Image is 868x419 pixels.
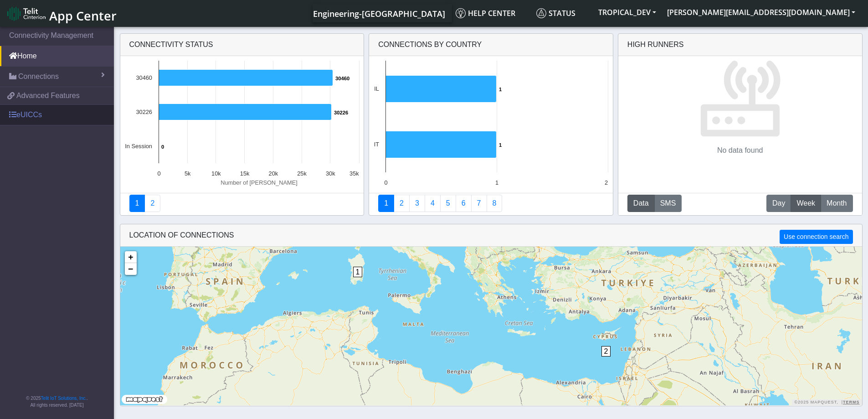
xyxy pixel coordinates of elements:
a: App Center [7,4,115,23]
text: 30460 [136,74,152,81]
span: Advanced Features [16,90,80,101]
a: Not Connected for 30 days [487,195,503,212]
p: No data found [717,145,763,156]
span: Connections [18,71,59,82]
text: 15k [240,170,249,177]
a: Zoom out [125,263,137,275]
button: Week [791,195,821,212]
text: 30226 [136,109,152,115]
button: [PERSON_NAME][EMAIL_ADDRESS][DOMAIN_NAME] [662,4,861,21]
text: 35k [349,170,359,177]
a: Connections By Carrier [425,195,441,212]
a: Connectivity status [129,195,145,212]
button: Day [766,195,791,212]
span: Day [772,198,785,209]
span: Week [796,198,815,209]
div: High Runners [627,39,684,50]
text: 0 [385,179,388,186]
a: Terms [843,400,860,404]
a: Help center [452,4,533,22]
text: 30460 [335,76,349,81]
a: Carrier [394,195,410,212]
text: Number of [PERSON_NAME] [221,179,298,186]
nav: Summary paging [129,195,355,212]
text: 0 [157,170,160,177]
a: Connections By Country [378,195,394,212]
img: knowledge.svg [456,8,466,18]
text: 1 [499,142,502,148]
text: In Session [125,143,152,150]
button: Use connection search [780,230,853,244]
text: 20k [268,170,278,177]
a: Your current platform instance [313,4,445,22]
a: Zoom in [125,251,137,263]
div: ©2025 MapQuest, | [792,399,862,405]
img: status.svg [536,8,546,18]
text: 30k [325,170,335,177]
span: Month [827,198,847,209]
text: 1 [495,179,498,186]
text: 25k [297,170,307,177]
span: Engineering-[GEOGRAPHIC_DATA] [313,8,445,19]
img: No data found [699,56,781,138]
a: Usage per Country [409,195,425,212]
a: Usage by Carrier [440,195,456,212]
div: LOCATION OF CONNECTIONS [120,224,862,247]
span: 1 [353,267,363,277]
span: 2 [601,346,611,357]
a: Telit IoT Solutions, Inc. [41,396,87,401]
button: TROPICAL_DEV [593,4,662,21]
text: 2 [605,179,608,186]
img: logo-telit-cinterion-gw-new.png [7,6,46,21]
span: App Center [49,7,117,24]
span: Status [536,8,575,18]
div: Connectivity status [120,34,364,56]
a: 14 Days Trend [456,195,472,212]
text: 30226 [334,110,348,115]
a: Zero Session [471,195,487,212]
span: Help center [456,8,515,18]
text: 10k [211,170,221,177]
a: Deployment status [144,195,160,212]
div: 1 [353,267,362,294]
nav: Summary paging [378,195,604,212]
text: 5k [184,170,190,177]
a: Status [533,4,593,22]
text: IT [374,141,380,148]
div: Connections By Country [369,34,613,56]
button: Data [627,195,655,212]
text: IL [374,85,379,92]
button: SMS [654,195,682,212]
text: 1 [499,87,502,92]
button: Month [821,195,853,212]
text: 0 [161,144,164,150]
